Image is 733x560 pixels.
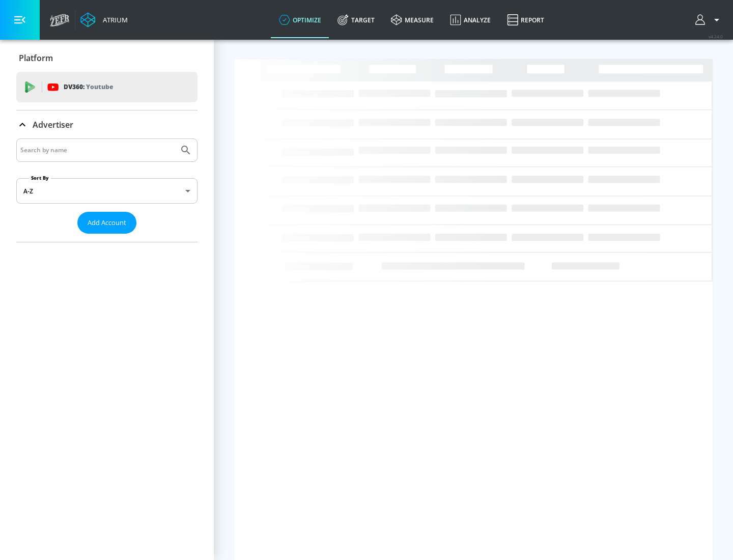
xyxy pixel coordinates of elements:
[20,144,175,157] input: Search by name
[16,234,198,242] nav: list of Advertiser
[16,72,198,102] div: DV360: Youtube
[80,12,128,27] a: Atrium
[33,119,73,130] p: Advertiser
[19,52,53,64] p: Platform
[88,217,126,229] span: Add Account
[16,178,198,204] div: A-Z
[383,2,442,38] a: measure
[16,44,198,72] div: Platform
[16,138,198,242] div: Advertiser
[709,34,723,39] span: v 4.24.0
[99,15,128,24] div: Atrium
[86,81,113,92] p: Youtube
[77,212,136,234] button: Add Account
[16,110,198,139] div: Advertiser
[329,2,383,38] a: Target
[499,2,552,38] a: Report
[442,2,499,38] a: Analyze
[64,81,113,93] p: DV360:
[29,175,51,181] label: Sort By
[271,2,329,38] a: optimize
